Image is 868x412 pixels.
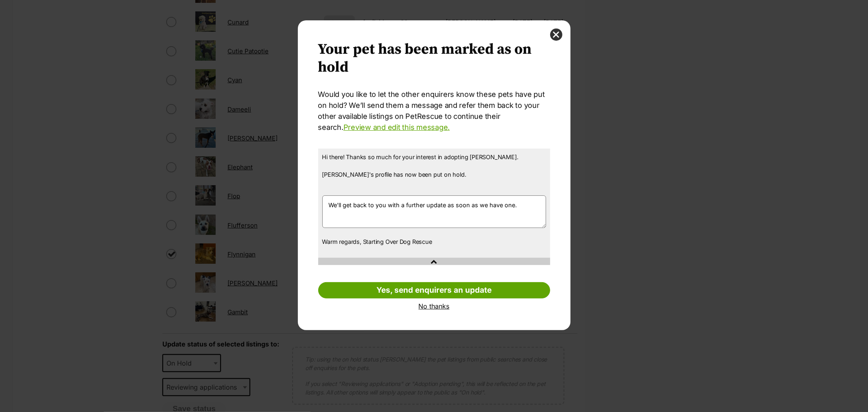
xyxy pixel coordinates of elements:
[343,123,450,131] a: Preview and edit this message.
[550,28,562,41] button: close
[322,237,546,246] p: Warm regards, Starting Over Dog Rescue
[318,282,550,298] a: Yes, send enquirers an update
[322,153,546,188] p: Hi there! Thanks so much for your interest in adopting [PERSON_NAME]. [PERSON_NAME]'s profile has...
[318,302,550,310] a: No thanks
[318,41,550,77] h2: Your pet has been marked as on hold
[318,89,550,133] p: Would you like to let the other enquirers know these pets have put on hold? We’ll send them a mes...
[322,195,546,228] textarea: We'll get back to you with a further update as soon as we have one.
